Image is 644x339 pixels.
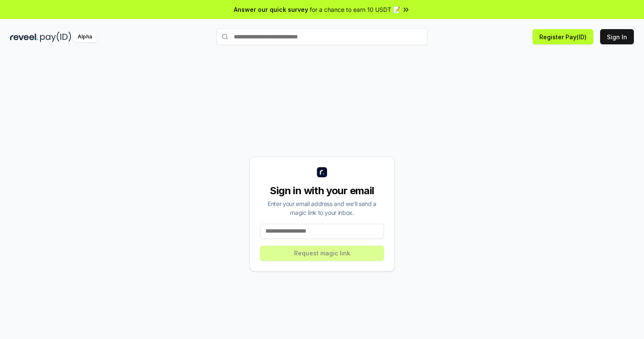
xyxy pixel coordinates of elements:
div: Sign in with your email [260,184,384,198]
span: Answer our quick survey [234,5,308,14]
img: reveel_dark [10,32,38,42]
img: logo_small [317,167,327,177]
button: Sign In [600,29,634,44]
img: pay_id [40,32,71,42]
div: Alpha [73,32,97,42]
span: for a chance to earn 10 USDT 📝 [310,5,400,14]
button: Register Pay(ID) [533,29,593,44]
div: Enter your email address and we’ll send a magic link to your inbox. [260,199,384,217]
